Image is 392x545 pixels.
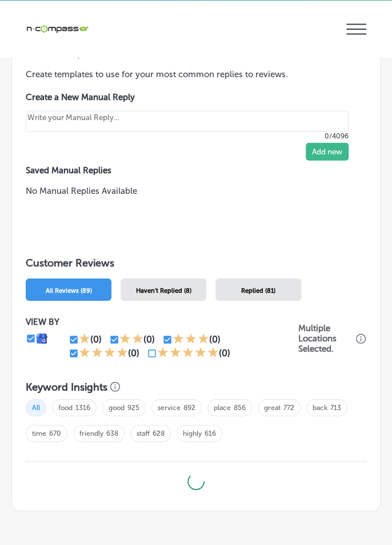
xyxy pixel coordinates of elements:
span: All Reviews (89) [46,287,92,295]
a: place [214,404,231,412]
a: 616 [205,429,216,437]
div: 1 Star [79,333,90,347]
div: 2 Stars [119,333,143,347]
a: 628 [153,429,165,437]
div: 5 Stars [157,347,219,360]
a: great [264,404,281,412]
label: Create a New Manual Reply [26,92,349,102]
div: (0) [143,334,155,345]
a: highly [183,429,202,437]
a: friendly [79,429,103,437]
span: Replied (81) [241,287,275,295]
p: Create templates to use for your most common replies to reviews. [26,68,366,81]
a: staff [137,429,150,437]
textarea: Create your Quick Reply [26,111,349,132]
a: time [32,429,46,437]
p: No Manual Replies Available [26,185,366,197]
a: 713 [330,404,341,412]
a: food [58,404,73,412]
a: 638 [106,429,118,437]
a: 892 [183,404,195,412]
div: (0) [128,348,139,359]
a: good [109,404,125,412]
a: back [313,404,327,412]
h1: Customer Reviews [26,257,366,274]
div: 4 Stars [79,347,128,360]
a: 772 [283,404,294,412]
label: Saved Manual Replies [26,165,366,176]
a: 670 [49,429,61,437]
div: (0) [219,348,230,359]
a: 856 [234,404,246,412]
span: All [26,399,46,416]
div: 3 Stars [173,333,209,347]
p: 0/4096 [26,132,349,140]
div: (0) [90,334,102,345]
a: service [158,404,181,412]
p: Multiple Locations Selected. [298,323,353,354]
h3: Keyword Insights [26,381,107,393]
img: 660ab0bf-5cc7-4cb8-ba1c-48b5ae0f18e60NCTV_CLogo_TV_Black_-500x88.png [26,23,89,34]
p: VIEW BY [26,317,298,327]
button: Add new [306,143,349,161]
div: (0) [209,334,221,345]
a: 925 [127,404,139,412]
a: 1316 [75,404,90,412]
span: Haven't Replied (8) [136,287,191,295]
